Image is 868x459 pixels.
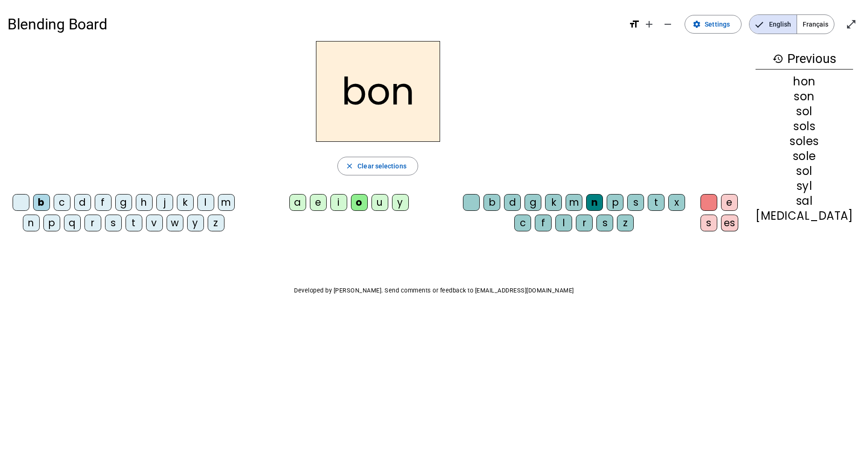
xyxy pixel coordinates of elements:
[33,194,50,211] div: b
[316,41,440,142] h2: bon
[640,15,658,34] button: Increase font size
[371,194,388,211] div: u
[74,194,91,211] div: d
[357,160,406,172] span: Clear selections
[662,19,673,30] mat-icon: remove
[668,194,685,211] div: x
[208,215,224,231] div: z
[535,215,552,231] div: f
[525,194,541,211] div: g
[693,20,701,28] mat-icon: settings
[617,215,634,231] div: z
[310,194,327,211] div: e
[756,166,853,177] div: sol
[658,15,677,34] button: Decrease font size
[756,49,853,70] h3: Previous
[136,194,153,211] div: h
[167,215,183,231] div: w
[115,194,132,211] div: g
[337,157,418,175] button: Clear selections
[483,194,500,211] div: b
[43,215,60,231] div: p
[644,19,655,30] mat-icon: add
[607,194,623,211] div: p
[7,285,861,296] p: Developed by [PERSON_NAME]. Send comments or feedback to [EMAIL_ADDRESS][DOMAIN_NAME]
[756,151,853,162] div: sole
[54,194,70,211] div: c
[330,194,347,211] div: i
[504,194,521,211] div: d
[545,194,562,211] div: k
[146,215,163,231] div: v
[105,215,122,231] div: s
[177,194,194,211] div: k
[756,195,853,207] div: sal
[555,215,572,231] div: l
[846,19,857,30] mat-icon: open_in_full
[566,194,582,211] div: m
[84,215,101,231] div: r
[756,91,853,102] div: son
[576,215,593,231] div: r
[7,9,621,39] h1: Blending Board
[756,121,853,132] div: sols
[685,15,742,34] button: Settings
[392,194,409,211] div: y
[126,215,142,231] div: t
[23,215,40,231] div: n
[756,210,853,222] div: [MEDICAL_DATA]
[721,194,738,211] div: e
[842,15,861,34] button: Enter full screen
[797,15,834,34] span: Français
[586,194,603,211] div: n
[64,215,81,231] div: q
[749,14,834,34] mat-button-toggle-group: Language selection
[627,194,644,211] div: s
[345,162,354,170] mat-icon: close
[756,136,853,147] div: soles
[95,194,112,211] div: f
[749,15,797,34] span: English
[187,215,204,231] div: y
[629,19,640,30] mat-icon: format_size
[756,106,853,117] div: sol
[700,215,717,231] div: s
[289,194,306,211] div: a
[197,194,214,211] div: l
[596,215,613,231] div: s
[156,194,173,211] div: j
[721,215,738,231] div: es
[514,215,531,231] div: c
[756,181,853,192] div: syl
[705,19,730,30] span: Settings
[648,194,665,211] div: t
[772,53,784,64] mat-icon: history
[351,194,368,211] div: o
[218,194,235,211] div: m
[756,76,853,87] div: hon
